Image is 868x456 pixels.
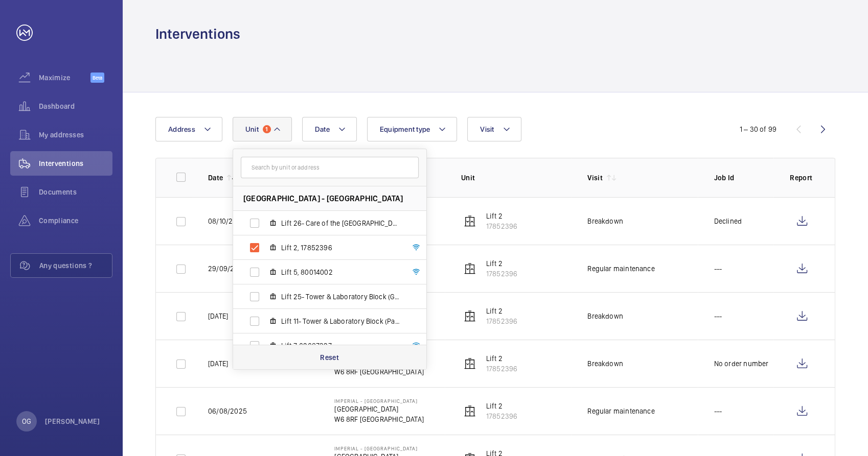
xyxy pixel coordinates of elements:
span: Lift 11- Tower & Laboratory Block (Passenger), 70627739 [281,316,400,326]
span: Maximize [39,73,90,83]
p: 08/10/2025 [208,216,245,226]
p: Lift 2 [486,401,517,411]
p: OG [22,416,31,426]
span: My addresses [39,130,112,140]
p: Reset [320,352,339,363]
p: 17852396 [486,316,517,326]
p: Date [208,173,223,183]
img: elevator.svg [464,215,476,227]
span: Lift 26- Care of the [GEOGRAPHIC_DATA] (Passenger), 52561515 [281,218,400,228]
div: Regular maintenance [587,263,654,274]
p: [DATE] [208,358,228,369]
span: Equipment type [380,125,430,133]
h1: Interventions [155,25,240,43]
button: Date [302,117,357,141]
div: 1 – 30 of 99 [740,124,776,134]
p: Lift 2 [486,353,517,364]
span: Unit [245,125,259,133]
p: No order number [714,358,769,369]
p: 06/08/2025 [208,406,247,416]
p: 17852396 [486,221,517,231]
p: [GEOGRAPHIC_DATA] [334,404,423,414]
span: Lift 5, 80014002 [281,267,400,277]
p: 17852396 [486,411,517,421]
p: W6 8RF [GEOGRAPHIC_DATA] [334,414,423,424]
p: --- [714,311,722,321]
span: Lift 25- Tower & Laboratory Block (Goods), 68762027 [281,292,400,302]
img: elevator.svg [464,310,476,322]
p: [PERSON_NAME] [45,416,100,426]
p: Imperial - [GEOGRAPHIC_DATA] [334,445,423,451]
p: Job Id [714,173,773,183]
p: Unit [461,173,571,183]
span: 1 [263,125,271,133]
p: Lift 2 [486,306,517,316]
span: Visit [480,125,494,133]
img: elevator.svg [464,405,476,417]
span: Dashboard [39,101,112,111]
span: Lift 7, 62687327 [281,341,400,351]
span: [GEOGRAPHIC_DATA] - [GEOGRAPHIC_DATA] [243,193,403,204]
p: --- [714,406,722,416]
button: Address [155,117,222,141]
p: 17852396 [486,269,517,279]
button: Visit [467,117,521,141]
span: Address [168,125,195,133]
span: Any questions ? [39,260,112,271]
p: [DATE] [208,311,228,321]
p: Lift 2 [486,211,517,221]
input: Search by unit or address [241,157,419,178]
p: Report [790,173,814,183]
p: 17852396 [486,364,517,374]
span: Lift 2, 17852396 [281,243,400,253]
span: Documents [39,187,112,197]
div: Breakdown [587,216,623,226]
span: Compliance [39,215,112,226]
button: Equipment type [367,117,458,141]
div: Breakdown [587,311,623,321]
p: Imperial - [GEOGRAPHIC_DATA] [334,398,423,404]
span: Beta [90,73,104,83]
button: Unit1 [233,117,292,141]
p: 29/09/2025 [208,263,247,274]
div: Regular maintenance [587,406,654,416]
div: Breakdown [587,358,623,369]
p: Declined [714,216,742,226]
p: W6 8RF [GEOGRAPHIC_DATA] [334,367,423,377]
p: Visit [587,173,603,183]
span: Date [315,125,330,133]
img: elevator.svg [464,262,476,275]
img: elevator.svg [464,357,476,370]
span: Interventions [39,158,112,169]
p: --- [714,263,722,274]
p: Lift 2 [486,258,517,269]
